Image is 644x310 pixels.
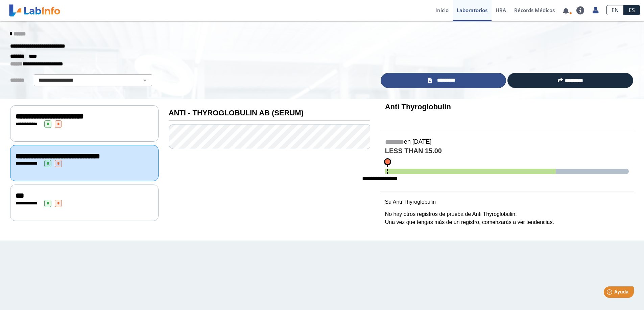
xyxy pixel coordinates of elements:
[385,198,629,206] p: Su Anti Thyroglobulin
[385,103,451,111] b: Anti Thyroglobulin
[385,210,629,226] p: No hay otros registros de prueba de Anti Thyroglobulin. Una vez que tengas más de un registro, co...
[385,138,629,146] h5: en [DATE]
[584,284,637,303] iframe: Help widget launcher
[169,109,304,117] b: ANTI - THYROGLOBULIN AB (SERUM)
[385,147,629,156] h4: LESS THAN 15.00
[624,5,640,15] a: ES
[606,5,624,15] a: EN
[496,7,506,13] span: HRA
